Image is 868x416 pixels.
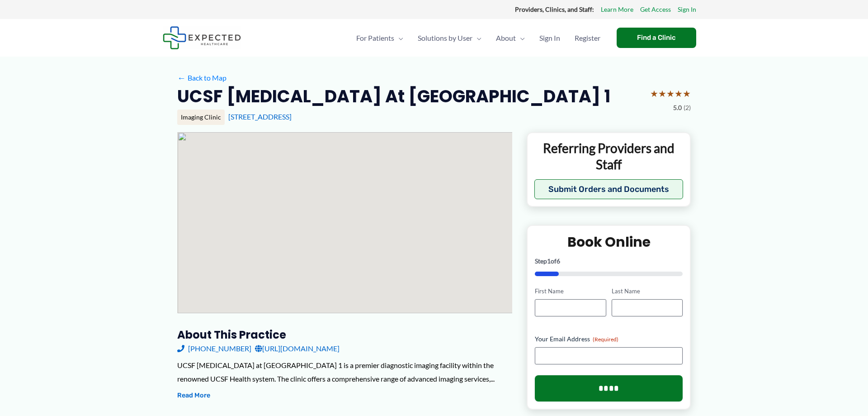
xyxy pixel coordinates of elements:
div: UCSF [MEDICAL_DATA] at [GEOGRAPHIC_DATA] 1 is a premier diagnostic imaging facility within the re... [177,359,512,385]
a: Solutions by UserMenu Toggle [410,22,489,54]
p: Step of [535,258,683,264]
span: ★ [666,85,675,102]
h2: UCSF [MEDICAL_DATA] at [GEOGRAPHIC_DATA] 1 [177,85,610,107]
a: Get Access [640,4,671,15]
span: ★ [683,85,691,102]
a: Sign In [532,22,567,54]
label: Last Name [612,287,683,296]
div: Imaging Clinic [177,110,225,125]
span: 5.0 [673,102,682,114]
a: AboutMenu Toggle [489,22,532,54]
span: For Patients [356,22,394,54]
strong: Providers, Clinics, and Staff: [515,5,594,13]
a: For PatientsMenu Toggle [349,22,410,54]
img: Expected Healthcare Logo - side, dark font, small [163,26,241,49]
span: ★ [658,85,666,102]
span: Menu Toggle [472,22,481,54]
span: ★ [675,85,683,102]
span: 1 [547,257,551,265]
span: Solutions by User [418,22,472,54]
a: ←Back to Map [177,71,226,85]
span: Register [575,22,600,54]
label: First Name [535,287,606,296]
a: [PHONE_NUMBER] [177,342,251,355]
span: Menu Toggle [516,22,525,54]
span: (Required) [593,336,618,343]
a: Sign In [678,4,696,15]
p: Referring Providers and Staff [534,140,683,173]
nav: Primary Site Navigation [349,22,608,54]
label: Your Email Address [535,335,683,344]
a: [URL][DOMAIN_NAME] [255,342,340,355]
span: 6 [557,257,560,265]
a: Register [567,22,608,54]
button: Read More [177,390,210,401]
span: (2) [684,102,691,114]
span: ← [177,73,186,82]
a: Find a Clinic [617,28,696,48]
span: About [496,22,516,54]
h3: About this practice [177,328,512,342]
a: Learn More [601,4,633,15]
button: Submit Orders and Documents [534,179,683,199]
h2: Book Online [535,233,683,251]
span: ★ [650,85,658,102]
span: Sign In [539,22,560,54]
span: Menu Toggle [394,22,403,54]
a: [STREET_ADDRESS] [228,112,292,121]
